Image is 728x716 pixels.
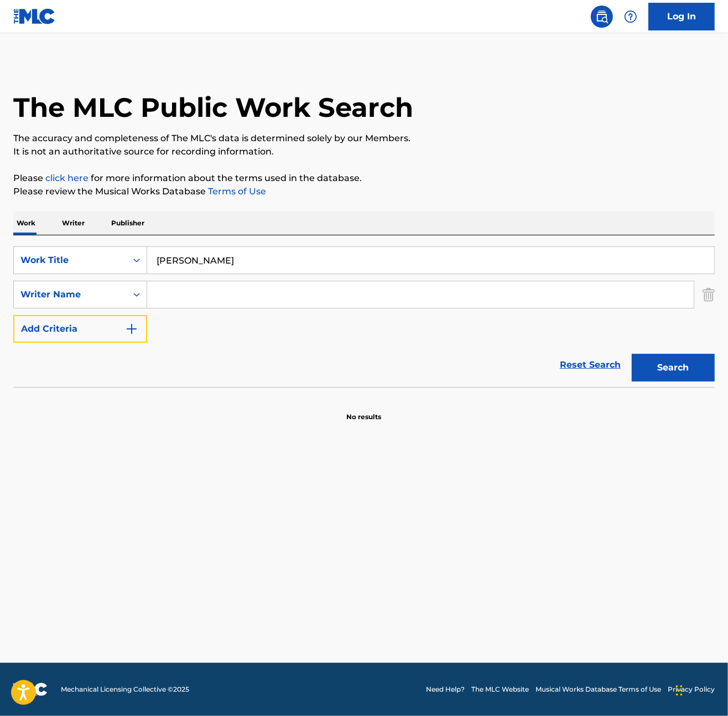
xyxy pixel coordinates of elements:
[632,354,715,382] button: Search
[648,3,715,30] a: Log In
[471,684,529,694] a: The MLC Website
[13,172,715,185] p: Please for more information about the terms used in the database.
[13,8,56,24] img: MLC Logo
[703,281,715,308] img: Delete Criterion
[620,6,642,28] div: Help
[59,212,88,235] p: Writer
[673,663,728,716] iframe: Chat Widget
[13,246,715,387] form: Search Form
[595,10,609,23] img: search
[20,288,120,301] div: Writer Name
[13,315,147,343] button: Add Criteria
[108,212,148,235] p: Publisher
[535,684,661,694] a: Musical Works Database Terms of Use
[668,684,715,694] a: Privacy Policy
[206,186,266,197] a: Terms of Use
[591,6,613,28] a: Public Search
[125,322,138,336] img: 9d2ae6d4665cec9f34b9.svg
[61,684,189,694] span: Mechanical Licensing Collective © 2025
[45,173,89,183] a: click here
[426,684,465,694] a: Need Help?
[554,353,626,377] a: Reset Search
[13,212,39,235] p: Work
[13,132,715,145] p: The accuracy and completeness of The MLC's data is determined solely by our Members.
[20,254,120,267] div: Work Title
[13,185,715,198] p: Please review the Musical Works Database
[13,91,413,124] h1: The MLC Public Work Search
[13,145,715,158] p: It is not an authoritative source for recording information.
[347,399,382,422] p: No results
[13,683,48,696] img: logo
[624,10,637,23] img: help
[676,674,683,707] div: Drag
